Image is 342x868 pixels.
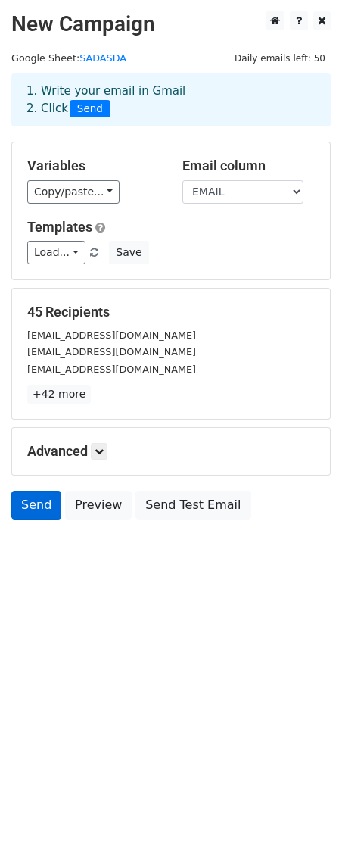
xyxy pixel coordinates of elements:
h5: Email column [182,158,315,174]
button: Save [109,241,148,264]
small: [EMAIL_ADDRESS][DOMAIN_NAME] [27,364,196,375]
small: Google Sheet: [11,52,126,64]
a: Send [11,491,61,520]
a: Preview [65,491,132,520]
a: Load... [27,241,85,264]
a: Send Test Email [135,491,250,520]
small: [EMAIL_ADDRESS][DOMAIN_NAME] [27,329,196,341]
div: 1. Write your email in Gmail 2. Click [15,83,327,117]
a: Copy/paste... [27,180,120,204]
a: Daily emails left: 50 [229,52,331,64]
iframe: Chat Widget [266,795,342,868]
a: +42 more [27,385,91,404]
a: SADASDA [79,52,126,64]
h2: New Campaign [11,11,331,37]
a: Templates [27,219,92,235]
h5: 45 Recipients [27,304,315,320]
h5: Advanced [27,443,315,460]
small: [EMAIL_ADDRESS][DOMAIN_NAME] [27,346,196,358]
h5: Variables [27,158,160,174]
span: Daily emails left: 50 [229,50,331,67]
span: Send [70,100,110,118]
